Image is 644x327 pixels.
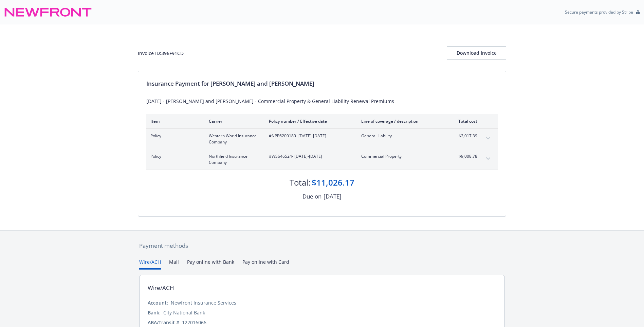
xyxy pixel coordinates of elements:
div: $11,026.17 [312,177,354,188]
div: Line of coverage / description [361,118,441,124]
span: #WS646524 - [DATE]-[DATE] [269,153,350,159]
div: Policy number / Effective date [269,118,350,124]
div: Download Invoice [447,47,506,59]
span: Policy [150,133,198,139]
span: Policy [150,153,198,159]
div: 122016066 [182,319,206,326]
div: Newfront Insurance Services [171,299,236,306]
span: #NPP6200180 - [DATE]-[DATE] [269,133,350,139]
div: Item [150,118,198,124]
div: Invoice ID: 396F91CD [138,50,184,57]
div: Due on [302,192,321,201]
button: Pay online with Bank [187,258,234,270]
div: Insurance Payment for [PERSON_NAME] and [PERSON_NAME] [146,79,498,88]
span: Western World Insurance Company [209,133,258,145]
button: Wire/ACH [139,258,161,270]
button: Pay online with Card [242,258,289,270]
div: [DATE] [324,192,342,201]
div: Account: [148,299,168,306]
div: ABA/Transit # [148,319,179,326]
span: Northfield Insurance Company [209,153,258,166]
span: $2,017.39 [452,133,477,139]
span: $9,008.78 [452,153,477,159]
button: expand content [483,153,494,164]
button: Mail [169,258,179,270]
span: General Liability [361,133,441,139]
p: Secure payments provided by Stripe [565,9,633,15]
div: Total: [290,177,310,188]
div: City National Bank [163,309,205,316]
button: expand content [483,133,494,144]
div: PolicyNorthfield Insurance Company#WS646524- [DATE]-[DATE]Commercial Property$9,008.78expand content [146,149,498,170]
div: Carrier [209,118,258,124]
button: Download Invoice [447,46,506,60]
span: Commercial Property [361,153,441,159]
div: Bank: [148,309,161,316]
div: Payment methods [139,241,505,250]
div: [DATE] - [PERSON_NAME] and [PERSON_NAME] - Commercial Property & General Liability Renewal Premiums [146,98,498,105]
div: Wire/ACH [148,283,174,292]
div: PolicyWestern World Insurance Company#NPP6200180- [DATE]-[DATE]General Liability$2,017.39expand c... [146,129,498,149]
div: Total cost [452,118,477,124]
